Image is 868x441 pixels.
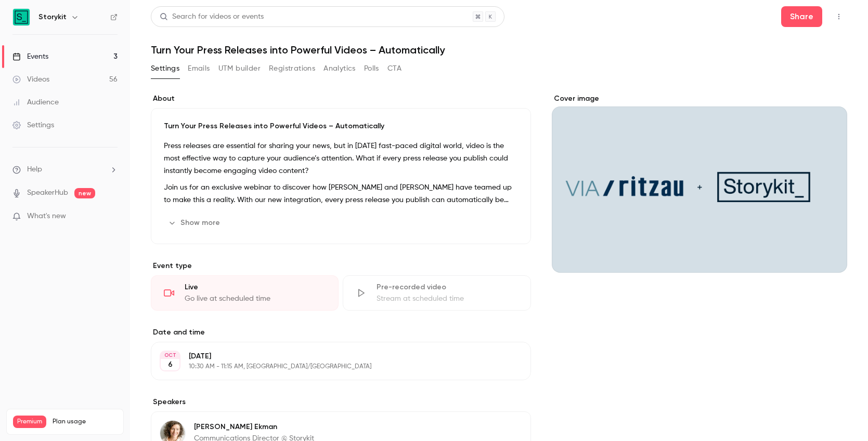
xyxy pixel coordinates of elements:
[164,215,226,231] button: Show more
[151,44,847,56] h1: Turn Your Press Releases into Powerful Videos – Automatically
[164,181,518,206] p: Join us for an exclusive webinar to discover how [PERSON_NAME] and [PERSON_NAME] have teamed up t...
[105,212,118,221] iframe: Noticeable Trigger
[164,140,518,177] p: Press releases are essential for sharing your news, but in [DATE] fast-paced digital world, video...
[38,12,67,22] h6: Storykit
[189,351,476,362] p: [DATE]
[164,121,518,131] p: Turn Your Press Releases into Powerful Videos – Automatically
[74,188,95,198] span: new
[189,363,476,371] p: 10:30 AM - 11:15 AM, [GEOGRAPHIC_DATA]/[GEOGRAPHIC_DATA]
[151,327,531,338] label: Date and time
[151,261,531,271] p: Event type
[188,60,210,77] button: Emails
[781,6,822,27] button: Share
[194,422,314,432] p: [PERSON_NAME] Ekman
[27,164,42,175] span: Help
[364,60,379,77] button: Polls
[27,188,68,198] a: SpeakerHub
[185,293,326,304] div: Go live at scheduled time
[13,416,46,428] span: Premium
[552,93,847,104] label: Cover image
[12,164,118,175] li: help-dropdown-opener
[161,352,179,359] div: OCT
[151,93,531,104] label: About
[168,359,173,370] p: 6
[377,282,517,292] div: Pre-recorded video
[377,293,517,304] div: Stream at scheduled time
[218,60,261,77] button: UTM builder
[151,275,339,311] div: LiveGo live at scheduled time
[12,120,54,130] div: Settings
[160,11,264,22] div: Search for videos or events
[343,275,530,311] div: Pre-recorded videoStream at scheduled time
[13,9,30,25] img: Storykit
[552,93,847,273] section: Cover image
[323,60,356,77] button: Analytics
[12,74,49,85] div: Videos
[12,51,48,62] div: Events
[53,418,117,426] span: Plan usage
[151,397,531,407] label: Speakers
[27,211,66,222] span: What's new
[185,282,326,292] div: Live
[151,60,179,77] button: Settings
[12,97,59,108] div: Audience
[387,60,401,77] button: CTA
[269,60,315,77] button: Registrations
